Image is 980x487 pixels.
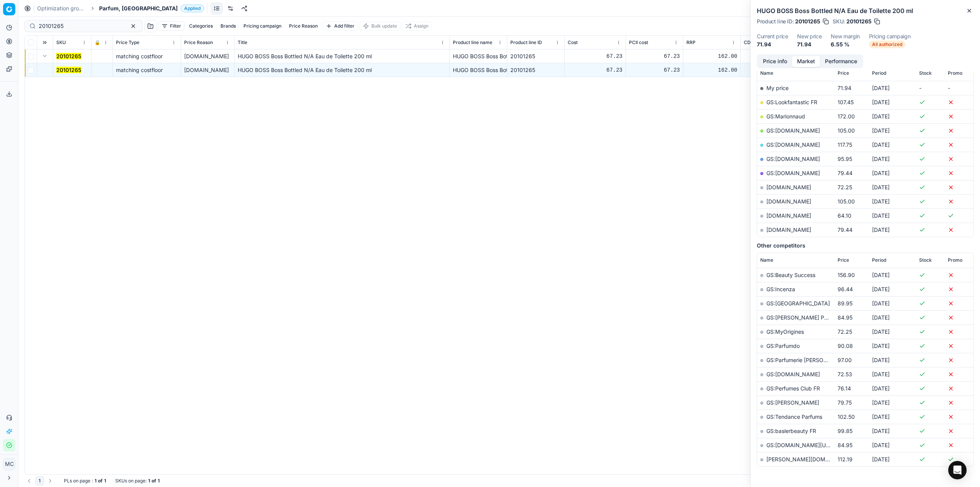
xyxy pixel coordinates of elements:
[846,18,872,25] span: 20101265
[568,52,622,60] div: 67.23
[872,113,890,120] span: [DATE]
[184,66,231,74] div: [DOMAIN_NAME]
[629,52,680,60] div: 67.23
[56,67,81,73] mark: 20101265
[757,41,788,48] dd: 71.94
[46,476,55,485] button: Go to next page
[872,85,890,91] span: [DATE]
[37,5,86,12] a: Optimization groups
[766,385,820,392] a: GS:Perfumes Club FR
[238,39,247,46] span: Title
[872,257,886,263] span: Period
[40,38,49,47] button: Expand all
[148,478,150,484] strong: 1
[766,371,820,377] a: GS:[DOMAIN_NAME]
[766,314,841,321] a: GS:[PERSON_NAME] Parfums
[872,328,890,335] span: [DATE]
[872,413,890,420] span: [DATE]
[24,476,55,485] nav: pagination
[869,34,910,39] dt: Pricing campaign
[766,113,805,120] a: GS:Marionnaud
[838,212,851,219] span: 64.10
[766,226,811,233] a: [DOMAIN_NAME]
[872,272,890,278] span: [DATE]
[838,385,851,392] span: 76.14
[760,70,773,76] span: Name
[838,85,851,91] span: 71.94
[39,22,122,30] input: Search by SKU or title
[64,478,106,484] div: :
[766,156,820,162] a: GS:[DOMAIN_NAME]
[872,212,890,219] span: [DATE]
[152,478,156,484] strong: of
[56,39,66,46] span: SKU
[158,21,185,31] button: Filter
[872,456,890,462] span: [DATE]
[453,52,504,60] div: HUGO BOSS Boss Bottled N/A Eau de Toilette 200 ml
[919,70,932,76] span: Stock
[40,51,49,61] button: Expand
[872,442,890,448] span: [DATE]
[838,127,855,134] span: 105.00
[757,19,794,24] span: Product line ID :
[56,53,81,59] mark: 20101265
[757,34,788,39] dt: Current price
[37,5,204,12] nav: breadcrumb
[115,478,147,484] span: SKUs on page :
[568,66,622,74] div: 67.23
[238,67,372,73] span: HUGO BOSS Boss Bottled N/A Eau de Toilette 200 ml
[95,478,96,484] strong: 1
[838,141,852,148] span: 117.75
[831,34,860,39] dt: New margin
[916,81,945,95] td: -
[838,300,853,307] span: 89.95
[98,478,103,484] strong: of
[872,371,890,377] span: [DATE]
[872,343,890,349] span: [DATE]
[872,198,890,205] span: [DATE]
[686,66,737,74] div: 162.00
[56,52,81,60] button: 20101265
[838,156,852,162] span: 95.95
[872,184,890,190] span: [DATE]
[99,5,178,12] span: Parfum, [GEOGRAPHIC_DATA]
[838,257,849,263] span: Price
[872,127,890,134] span: [DATE]
[116,66,178,74] div: matching costfloor
[838,399,852,406] span: 79.75
[322,21,358,31] button: Add filter
[35,476,44,485] button: 1
[116,52,178,60] div: matching costfloor
[766,85,789,91] span: My price
[838,314,853,321] span: 84.95
[760,257,773,263] span: Name
[766,99,817,105] a: GS:Lookfantastic FR
[948,461,967,479] div: Open Intercom Messenger
[766,456,855,462] a: [PERSON_NAME][DOMAIN_NAME]
[99,5,204,12] span: Parfum, [GEOGRAPHIC_DATA]Applied
[872,385,890,392] span: [DATE]
[181,5,204,12] span: Applied
[872,99,890,105] span: [DATE]
[838,371,852,377] span: 72.53
[838,226,853,233] span: 79.44
[56,66,81,74] button: 20101265
[104,478,106,484] strong: 1
[629,66,680,74] div: 67.23
[217,21,239,31] button: Brands
[831,41,860,48] dd: 6.55 %
[3,458,15,470] span: MC
[766,127,820,134] a: GS:[DOMAIN_NAME]
[838,272,855,278] span: 156.90
[286,21,321,31] button: Price Reason
[766,170,820,176] a: GS:[DOMAIN_NAME]
[795,18,820,25] span: 20101265
[797,34,822,39] dt: New price
[184,39,213,46] span: Price Reason
[872,357,890,363] span: [DATE]
[744,39,773,46] span: CD min Price
[838,328,852,335] span: 72.25
[629,39,648,46] span: PCII cost
[838,70,849,76] span: Price
[792,56,820,67] button: Market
